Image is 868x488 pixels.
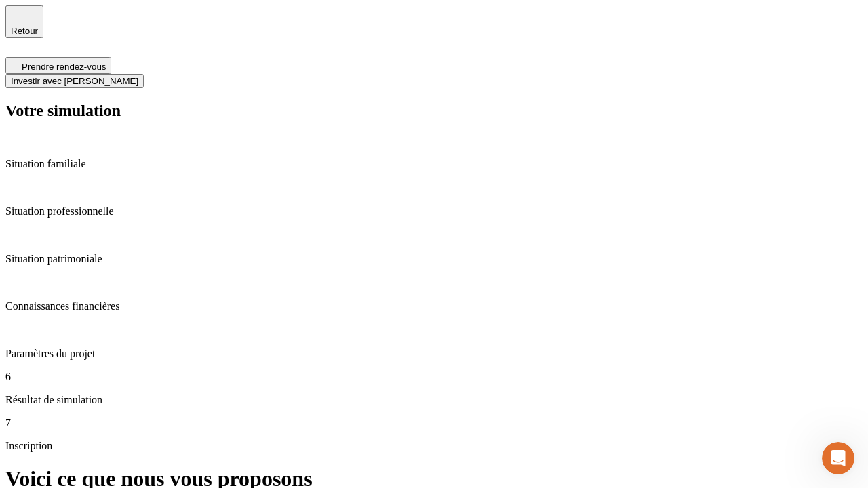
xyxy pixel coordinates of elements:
[5,394,863,406] p: Résultat de simulation
[5,417,863,429] p: 7
[5,205,863,218] p: Situation professionnelle
[5,102,863,120] h2: Votre simulation
[5,253,863,265] p: Situation patrimoniale
[22,62,106,72] span: Prendre rendez-vous
[5,348,863,360] p: Paramètres du projet
[5,57,111,74] button: Prendre rendez-vous
[822,442,854,474] iframe: Intercom live chat
[5,74,144,88] button: Investir avec [PERSON_NAME]
[5,300,863,312] p: Connaissances financières
[11,26,38,36] span: Retour
[5,158,863,170] p: Situation familiale
[11,76,138,86] span: Investir avec [PERSON_NAME]
[5,440,863,452] p: Inscription
[5,371,863,383] p: 6
[5,5,43,38] button: Retour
